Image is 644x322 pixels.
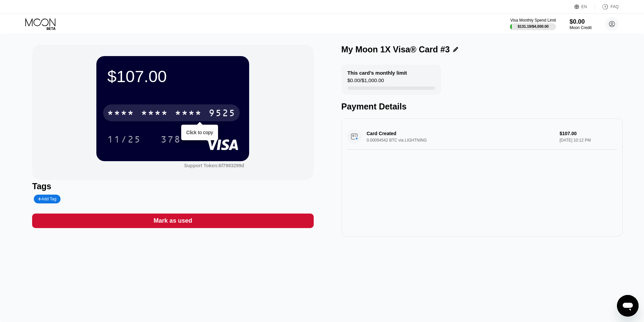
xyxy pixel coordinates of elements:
[209,108,236,119] div: 9525
[510,18,556,30] div: Visa Monthly Spend Limit$131.19/$4,000.00
[153,217,192,225] div: Mark as used
[611,4,619,9] div: FAQ
[518,24,549,28] div: $131.19 / $4,000.00
[161,135,181,146] div: 378
[348,77,384,86] div: $0.00 / $1,000.00
[341,102,623,112] div: Payment Details
[102,131,146,148] div: 11/25
[595,3,619,10] div: FAQ
[32,214,313,228] div: Mark as used
[107,67,238,86] div: $107.00
[32,181,313,191] div: Tags
[341,45,450,54] div: My Moon 1X Visa® Card #3
[38,197,56,201] div: Add Tag
[156,131,186,148] div: 378
[581,4,587,9] div: EN
[570,18,592,30] div: $0.00Moon Credit
[574,3,595,10] div: EN
[348,70,407,76] div: This card’s monthly limit
[184,163,244,168] div: Support Token:6f7983299d
[570,18,592,25] div: $0.00
[570,25,592,30] div: Moon Credit
[107,135,141,146] div: 11/25
[34,195,60,203] div: Add Tag
[617,295,639,317] iframe: Button to launch messaging window
[186,130,213,135] div: Click to copy
[184,163,244,168] div: Support Token: 6f7983299d
[510,18,556,23] div: Visa Monthly Spend Limit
